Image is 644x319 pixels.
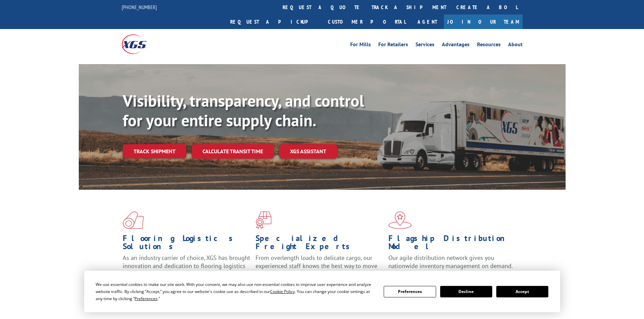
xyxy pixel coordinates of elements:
h1: Specialized Freight Experts [256,234,383,254]
a: Track shipment [123,144,186,158]
a: For Retailers [378,42,408,49]
b: Visibility, transparency, and control for your entire supply chain. [123,90,364,131]
button: Accept [496,286,548,297]
button: Preferences [384,286,436,297]
button: Decline [440,286,492,297]
a: About [508,42,523,49]
a: Customer Portal [323,15,411,29]
img: xgs-icon-total-supply-chain-intelligence-red [123,211,144,229]
a: XGS ASSISTANT [279,144,337,159]
span: Cookie Policy [270,289,295,294]
div: Cookie Consent Prompt [84,271,560,312]
a: For Mills [350,42,371,49]
a: Agent [411,15,444,29]
a: Resources [477,42,501,49]
h1: Flagship Distribution Model [388,234,516,254]
a: Join Our Team [444,15,523,29]
a: Services [415,42,434,49]
a: Request a pickup [225,15,323,29]
span: Preferences [135,296,158,301]
img: xgs-icon-focused-on-flooring-red [256,211,271,229]
img: xgs-icon-flagship-distribution-model-red [388,211,412,229]
p: From overlength loads to delicate cargo, our experienced staff knows the best way to move your fr... [256,254,383,284]
span: Our agile distribution network gives you nationwide inventory management on demand. [388,254,513,270]
a: Calculate transit time [192,144,274,159]
h1: Flooring Logistics Solutions [123,234,251,254]
a: Advantages [442,42,470,49]
div: We use essential cookies to make our site work. With your consent, we may also use non-essential ... [96,281,376,302]
a: [PHONE_NUMBER] [122,4,157,10]
span: As an industry carrier of choice, XGS has brought innovation and dedication to flooring logistics... [123,254,250,278]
